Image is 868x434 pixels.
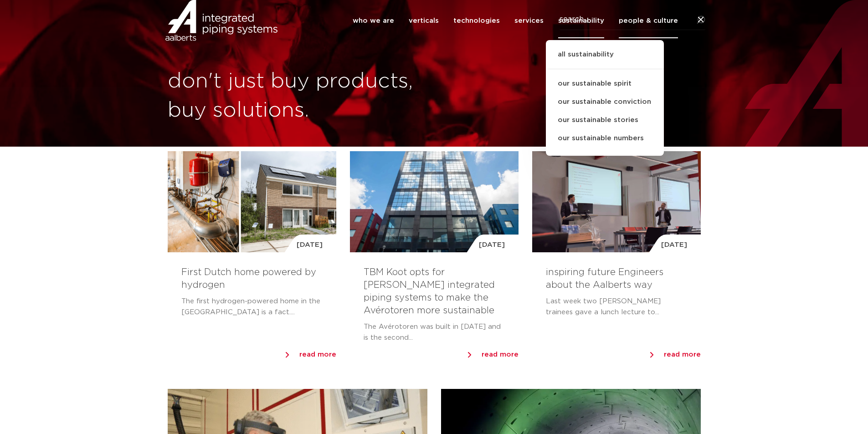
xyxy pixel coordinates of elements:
nav: Menu [353,3,678,38]
h1: don't just buy products, buy solutions. [168,67,430,125]
span: [DATE] [297,240,323,250]
p: The Avérotoren was built in [DATE] and is the second... [364,322,505,343]
a: verticals [409,3,439,38]
a: services [514,3,544,38]
a: sustainability [558,3,604,38]
a: read more [286,348,336,362]
a: our sustainable spirit [546,75,664,93]
ul: sustainability [546,40,664,156]
a: inspiring future Engineers about the Aalberts way [546,268,663,290]
p: Last week two [PERSON_NAME] trainees gave a lunch lecture to... [546,296,687,318]
a: First Dutch home powered by hydrogen [181,268,316,290]
a: our sustainable stories [546,111,664,129]
p: The first hydrogen-powered home in the [GEOGRAPHIC_DATA] is a fact.... [181,296,323,318]
span: [DATE] [661,240,687,250]
a: TBM Koot opts for [PERSON_NAME] integrated piping systems to make the Avérotoren more sustainable [364,268,495,315]
a: technologies [453,3,500,38]
a: our sustainable numbers [546,129,664,148]
a: who we are [353,3,394,38]
a: read more [650,348,701,362]
a: read more [468,348,519,362]
span: read more [664,351,701,358]
span: read more [299,351,336,358]
span: [DATE] [479,240,505,250]
a: people & culture [619,3,678,38]
a: our sustainable conviction [546,93,664,111]
span: read more [482,351,519,358]
a: all sustainability [546,49,664,69]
